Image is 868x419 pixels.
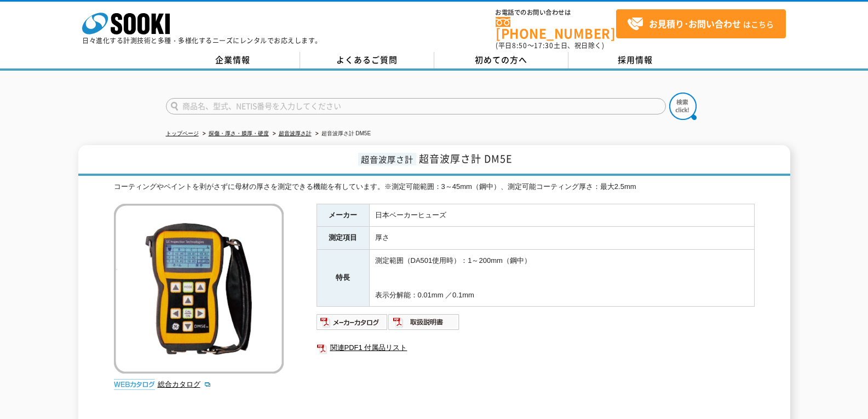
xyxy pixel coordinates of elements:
div: コーティングやペイントを剥がさずに母材の厚さを測定できる機能を有しています。※測定可能範囲：3～45mm（鋼中）、測定可能コーティング厚さ：最大2.5mm [114,181,755,193]
td: 厚さ [369,227,754,250]
a: お見積り･お問い合わせはこちら [616,9,786,38]
strong: お見積り･お問い合わせ [649,17,741,30]
a: 企業情報 [166,52,300,68]
img: btn_search.png [669,93,697,120]
span: 初めての方へ [475,54,527,66]
span: 8:50 [512,41,527,50]
a: 関連PDF1 付属品リスト [317,341,755,355]
a: トップページ [166,130,199,136]
a: 超音波厚さ計 [279,130,312,136]
th: メーカー [317,204,369,227]
img: 取扱説明書 [388,313,460,331]
a: 取扱説明書 [388,321,460,329]
a: 探傷・厚さ・膜厚・硬度 [209,130,269,136]
span: はこちら [627,16,774,32]
span: 超音波厚さ計 [358,153,416,165]
img: 超音波厚さ計 DM5E [114,204,284,374]
th: 測定項目 [317,227,369,250]
span: お電話でのお問い合わせは [496,9,616,16]
a: 採用情報 [568,52,703,68]
input: 商品名、型式、NETIS番号を入力してください [166,98,666,114]
li: 超音波厚さ計 DM5E [313,128,371,140]
img: webカタログ [114,379,155,390]
a: 総合カタログ [158,380,211,388]
td: 日本ベーカーヒューズ [369,204,754,227]
img: メーカーカタログ [317,313,388,331]
td: 測定範囲（DA501使用時）：1～200mm（鋼中） 表示分解能：0.01mm ／0.1mm [369,250,754,307]
span: 超音波厚さ計 DM5E [419,151,513,166]
p: 日々進化する計測技術と多種・多様化するニーズにレンタルでお応えします。 [82,37,322,44]
a: [PHONE_NUMBER] [496,17,616,39]
th: 特長 [317,250,369,307]
span: 17:30 [534,41,554,50]
a: 初めての方へ [434,52,568,68]
a: メーカーカタログ [317,321,388,329]
span: (平日 ～ 土日、祝日除く) [496,41,604,50]
a: よくあるご質問 [300,52,434,68]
